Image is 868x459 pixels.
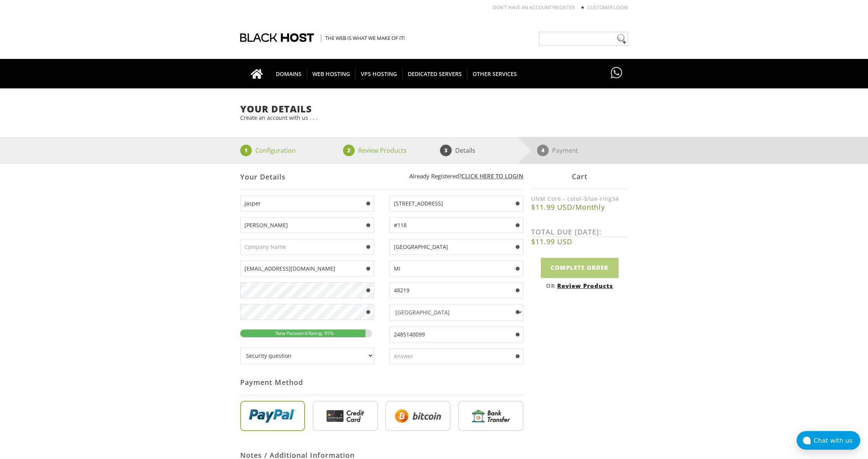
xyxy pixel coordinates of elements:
[270,69,307,79] span: DOMAINS
[539,32,628,46] input: Need help?
[390,261,523,276] input: State/Region
[402,59,468,88] a: DEDICATED SERVERS
[240,145,252,156] span: 1
[531,237,628,246] b: $11.99 USD
[440,145,452,156] span: 3
[390,239,523,255] input: City
[313,401,378,431] img: Credit%20Card.png
[461,172,523,180] a: Click here to login
[240,114,628,121] p: Create an account with us . . .
[797,431,860,450] button: Chat with us
[240,261,374,276] input: Email Address
[390,282,523,298] input: Zip Code
[814,437,860,444] div: Chat with us
[455,145,475,156] p: Details
[402,69,468,79] span: DEDICATED SERVERS
[240,239,374,255] input: Company Name
[270,59,307,88] a: DOMAINS
[355,59,403,88] a: VPS HOSTING
[390,348,523,364] input: Answer
[307,59,356,88] a: WEB HOSTING
[531,202,628,212] b: $11.99 USD/Monthly
[467,59,522,88] a: OTHER SERVICES
[240,172,523,180] p: Already Registered?
[467,69,522,79] span: OTHER SERVICES
[390,217,523,233] input: Address 2
[554,4,575,11] a: REGISTER
[240,217,374,233] input: Last Name
[531,227,628,237] label: TOTAL DUE [DATE]:
[272,330,334,336] span: New Password Rating: 95%
[587,4,628,11] a: Customer Login
[307,69,356,79] span: WEB HOSTING
[321,35,405,41] span: The Web is what we make of it!
[240,370,523,395] div: Payment Method
[531,195,628,202] label: UNM Core - color-blue-ring34
[541,258,619,278] input: Complete Order
[358,145,407,156] p: Review Products
[609,59,624,88] a: Have questions?
[385,401,450,431] img: Bitcoin.png
[458,401,523,431] img: Bank%20Transfer.png
[481,4,575,11] li: Don't have an account?
[355,69,403,79] span: VPS HOSTING
[390,195,523,211] input: Address 1
[552,145,578,156] p: Payment
[531,164,628,189] div: Cart
[240,401,305,431] img: PayPal.png
[240,164,523,190] div: Your Details
[255,145,296,156] p: Configuration
[343,145,355,156] span: 2
[557,282,613,290] a: Review Products
[531,282,628,290] div: OR
[240,104,628,114] h1: Your Details
[390,326,523,342] input: Phone Number
[240,195,374,211] input: First Name
[537,145,549,156] span: 4
[243,59,271,88] a: Go to homepage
